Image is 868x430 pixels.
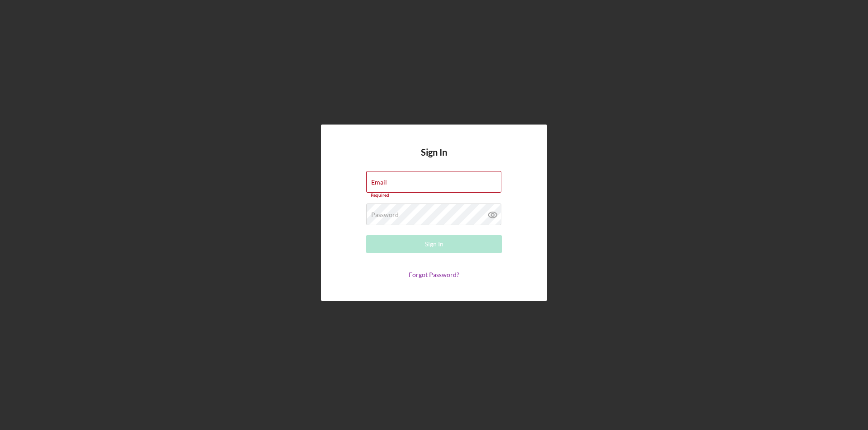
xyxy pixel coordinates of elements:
div: Required [366,193,502,198]
h4: Sign In [421,147,447,171]
label: Email [371,179,387,186]
a: Forgot Password? [409,271,459,278]
div: Sign In [425,235,443,253]
label: Password [371,211,399,218]
button: Sign In [366,235,502,253]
